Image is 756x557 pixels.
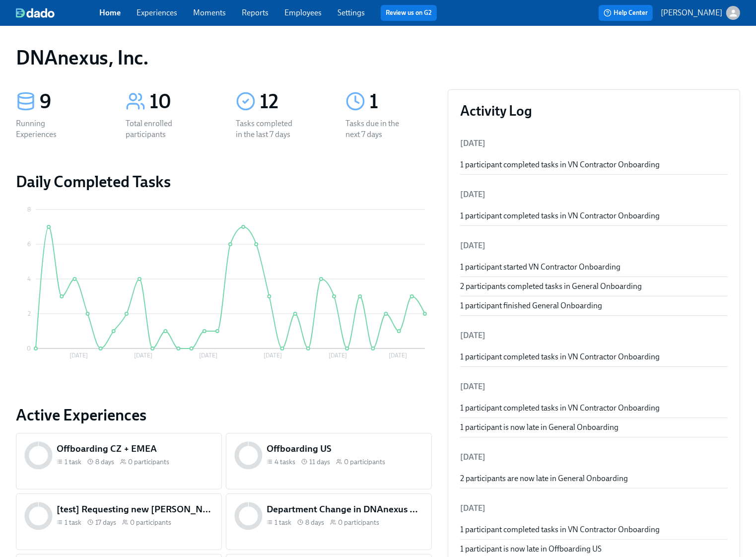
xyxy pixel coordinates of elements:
[305,518,324,527] span: 8 days
[275,457,295,467] span: 4 tasks
[27,276,31,282] tspan: 4
[275,518,291,527] span: 1 task
[226,433,432,489] a: Offboarding US4 tasks 11 days0 participants
[460,234,728,258] li: [DATE]
[40,89,102,114] div: 9
[460,102,728,120] h3: Activity Log
[193,8,226,17] a: Moments
[95,518,116,527] span: 17 days
[16,172,432,192] h2: Daily Completed Tasks
[137,8,177,17] a: Experiences
[386,8,432,18] a: Review us on G2
[130,518,171,527] span: 0 participants
[460,496,728,520] li: [DATE]
[460,159,728,170] div: 1 participant completed tasks in VN Contractor Onboarding
[16,405,432,425] a: Active Experiences
[460,524,728,535] div: 1 participant completed tasks in VN Contractor Onboarding
[338,518,379,527] span: 0 participants
[389,352,407,359] tspan: [DATE]
[226,493,432,550] a: Department Change in DNAnexus Organization1 task 8 days0 participants
[344,457,385,467] span: 0 participants
[128,457,169,467] span: 0 participants
[381,5,437,21] button: Review us on G2
[460,445,728,469] li: [DATE]
[460,375,728,399] li: [DATE]
[460,300,728,311] div: 1 participant finished General Onboarding
[149,89,211,114] div: 10
[345,118,409,140] div: Tasks due in the next 7 days
[99,8,121,17] a: Home
[460,281,728,292] div: 2 participants completed tasks in General Onboarding
[199,352,217,359] tspan: [DATE]
[661,6,740,20] button: [PERSON_NAME]
[338,8,365,17] a: Settings
[57,503,213,516] h5: [test] Requesting new [PERSON_NAME] photos
[69,352,88,359] tspan: [DATE]
[460,324,728,348] li: [DATE]
[16,8,99,18] a: dado
[16,433,222,489] a: Offboarding CZ + EMEA1 task 8 days0 participants
[27,345,31,352] tspan: 0
[57,442,213,455] h5: Offboarding CZ + EMEA
[460,139,485,148] span: [DATE]
[284,8,322,17] a: Employees
[460,210,728,221] div: 1 participant completed tasks in VN Contractor Onboarding
[604,8,648,18] span: Help Center
[16,46,148,70] h1: DNAnexus, Inc.
[329,352,347,359] tspan: [DATE]
[65,457,81,467] span: 1 task
[460,262,728,273] div: 1 participant started VN Contractor Onboarding
[460,403,728,414] div: 1 participant completed tasks in VN Contractor Onboarding
[27,241,31,248] tspan: 6
[95,457,114,467] span: 8 days
[242,8,269,17] a: Reports
[264,352,282,359] tspan: [DATE]
[16,118,79,140] div: Running Experiences
[460,422,728,433] div: 1 participant is now late in General Onboarding
[599,5,653,21] button: Help Center
[460,473,728,484] div: 2 participants are now late in General Onboarding
[309,457,330,467] span: 11 days
[16,493,222,550] a: [test] Requesting new [PERSON_NAME] photos1 task 17 days0 participants
[460,351,728,362] div: 1 participant completed tasks in VN Contractor Onboarding
[126,118,189,140] div: Total enrolled participants
[267,503,423,516] h5: Department Change in DNAnexus Organization
[260,89,322,114] div: 12
[236,118,299,140] div: Tasks completed in the last 7 days
[16,8,55,18] img: dado
[661,7,722,18] p: [PERSON_NAME]
[134,352,152,359] tspan: [DATE]
[65,518,81,527] span: 1 task
[267,442,423,455] h5: Offboarding US
[460,183,728,207] li: [DATE]
[28,310,31,317] tspan: 2
[460,544,728,555] div: 1 participant is now late in Offboarding US
[27,206,31,213] tspan: 8
[369,89,431,114] div: 1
